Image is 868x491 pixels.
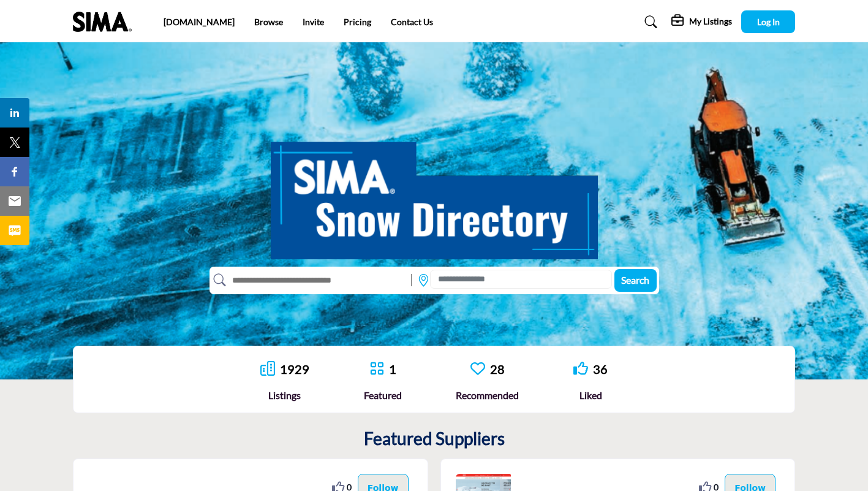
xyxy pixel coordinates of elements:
[73,12,138,32] img: Site Logo
[593,362,608,376] a: 36
[614,269,657,292] button: Search
[280,362,309,376] a: 1929
[621,274,649,286] span: Search
[303,17,324,27] a: Invite
[164,17,235,27] a: [DOMAIN_NAME]
[391,17,433,27] a: Contact Us
[408,271,415,289] img: Rectangle%203585.svg
[271,128,598,259] img: SIMA Snow Directory
[671,15,732,29] div: My Listings
[573,388,608,403] div: Liked
[254,17,283,27] a: Browse
[757,17,780,27] span: Log In
[369,361,384,378] a: Go to Featured
[633,12,665,32] a: Search
[260,388,309,403] div: Listings
[389,362,396,376] a: 1
[364,428,505,449] h2: Featured Suppliers
[490,362,505,376] a: 28
[344,17,371,27] a: Pricing
[470,361,485,378] a: Go to Recommended
[573,361,588,376] i: Go to Liked
[741,10,795,33] button: Log In
[456,388,519,403] div: Recommended
[689,16,732,27] h5: My Listings
[364,388,402,403] div: Featured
